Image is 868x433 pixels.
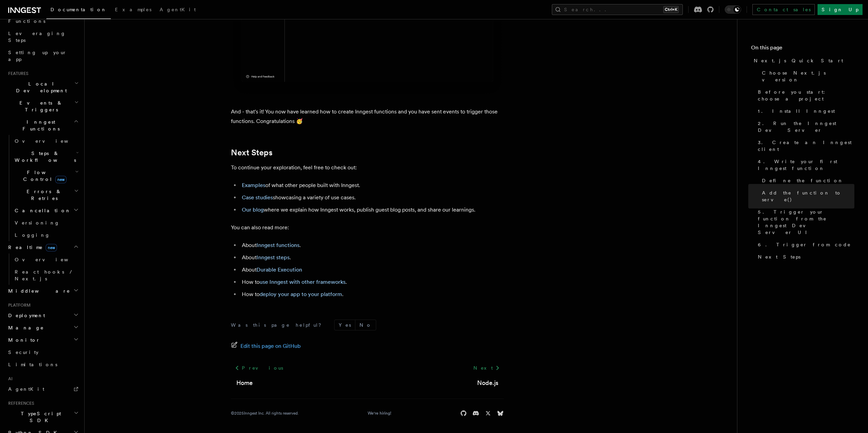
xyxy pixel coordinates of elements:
[12,253,80,266] a: Overview
[5,135,80,241] div: Inngest Functions
[758,253,800,260] span: Next Steps
[12,188,74,202] span: Errors & Retries
[240,181,504,190] li: of what other people built with Inngest.
[8,31,66,43] span: Leveraging Steps
[758,241,851,248] span: 6. Trigger from code
[751,55,854,67] a: Next.js Quick Start
[240,253,504,262] li: About .
[469,362,504,374] a: Next
[5,358,80,371] a: Limitations
[12,166,80,185] button: Flow Controlnew
[12,229,80,241] a: Logging
[12,266,80,285] a: React hooks / Next.js
[5,401,34,406] span: References
[755,155,854,174] a: 4. Write your first Inngest function
[755,251,854,263] a: Next Steps
[5,383,80,395] a: AgentKit
[355,320,376,330] button: No
[240,205,504,215] li: where we explain how Inngest works, publish guest blog posts, and share our learnings.
[5,78,80,97] button: Local Development
[5,80,74,94] span: Local Development
[758,139,854,153] span: 3. Create an Inngest client
[46,2,111,19] a: Documentation
[8,386,44,392] span: AgentKit
[5,407,80,427] button: TypeScript SDK
[231,341,301,351] a: Edit this page on GitHub
[5,46,80,65] a: Setting up your app
[5,337,40,343] span: Monitor
[240,265,504,275] li: About
[231,148,273,157] a: Next Steps
[15,138,85,144] span: Overview
[755,206,854,238] a: 5. Trigger your function from the Inngest Dev Server UI
[15,220,60,226] span: Versioning
[751,44,854,55] h4: On this page
[242,206,264,213] a: Our blog
[160,7,196,12] span: AgentKit
[8,50,67,62] span: Setting up your app
[758,89,854,102] span: Before you start: choose a project
[759,67,854,86] a: Choose Next.js version
[231,411,299,416] div: © 2025 Inngest Inc. All rights reserved.
[260,279,345,285] a: use Inngest with other frameworks
[5,334,80,346] button: Monitor
[260,291,342,297] a: deploy your app to your platform
[256,266,302,273] a: Durable Execution
[758,208,854,236] span: 5. Trigger your function from the Inngest Dev Server UI
[755,105,854,117] a: 1. Install Inngest
[8,362,57,367] span: Limitations
[15,232,50,238] span: Logging
[5,312,45,319] span: Deployment
[5,99,74,113] span: Events & Triggers
[240,290,504,299] li: How to .
[50,7,107,12] span: Documentation
[231,163,504,172] p: To continue your exploration, feel free to check out:
[5,410,74,424] span: TypeScript SDK
[5,376,13,382] span: AI
[552,4,683,15] button: Search...Ctrl+K
[5,346,80,358] a: Security
[762,69,854,83] span: Choose Next.js version
[758,108,835,114] span: 1. Install Inngest
[762,189,854,203] span: Add the function to serve()
[5,288,70,294] span: Middleware
[818,4,863,15] a: Sign Up
[12,150,76,164] span: Steps & Workflows
[231,107,504,126] p: And - that's it! You now have learned how to create Inngest functions and you have sent events to...
[231,322,326,328] p: Was this page helpful?
[236,378,253,388] a: Home
[12,185,80,204] button: Errors & Retries
[5,119,74,132] span: Inngest Functions
[758,120,854,134] span: 2. Run the Inngest Dev Server
[111,2,156,18] a: Examples
[240,241,504,250] li: About .
[12,217,80,229] a: Versioning
[755,238,854,251] a: 6. Trigger from code
[15,269,75,281] span: React hooks / Next.js
[5,324,44,331] span: Manage
[759,174,854,187] a: Define the function
[5,116,80,135] button: Inngest Functions
[5,244,57,251] span: Realtime
[12,147,80,166] button: Steps & Workflows
[12,169,75,183] span: Flow Control
[256,242,299,248] a: Inngest functions
[12,204,80,217] button: Cancellation
[725,5,741,14] button: Toggle dark mode
[754,57,843,64] span: Next.js Quick Start
[46,244,57,251] span: new
[256,254,290,261] a: Inngest steps
[5,253,80,285] div: Realtimenew
[759,187,854,206] a: Add the function to serve()
[5,309,80,322] button: Deployment
[240,277,504,287] li: How to .
[156,2,200,18] a: AgentKit
[762,177,843,184] span: Define the function
[752,4,815,15] a: Contact sales
[5,71,28,76] span: Features
[12,207,71,214] span: Cancellation
[242,182,265,188] a: Examples
[663,6,679,13] kbd: Ctrl+K
[5,241,80,253] button: Realtimenew
[240,193,504,202] li: showcasing a variety of use cases.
